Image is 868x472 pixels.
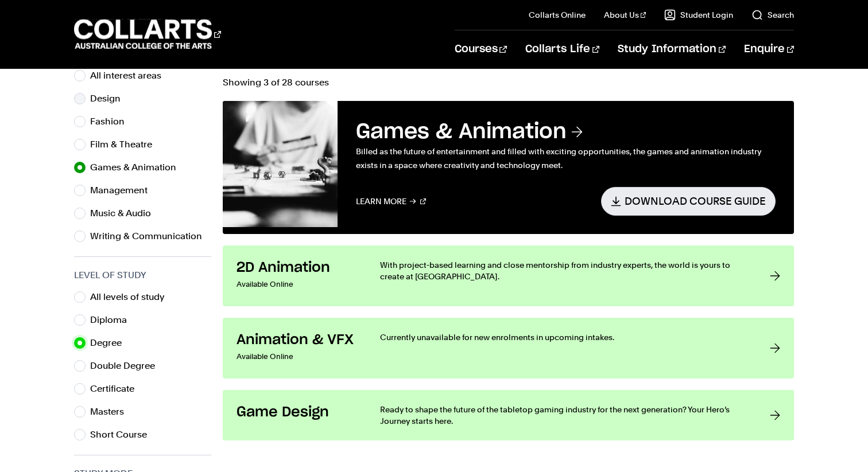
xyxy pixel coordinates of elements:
h3: Animation & VFX [237,331,357,349]
label: Design [90,91,130,107]
label: Music & Audio [90,205,160,221]
p: Ready to shape the future of the tabletop gaming industry for the next generation? Your Hero’s Jo... [380,404,747,427]
h3: Games & Animation [356,119,776,145]
p: With project-based learning and close mentorship from industry experts, the world is yours to cre... [380,259,747,282]
a: Learn More [356,187,427,215]
a: Student Login [664,9,733,21]
a: About Us [604,9,646,21]
a: Collarts Life [525,30,599,68]
div: Go to homepage [74,18,221,50]
label: All levels of study [90,289,174,305]
label: Double Degree [90,358,164,374]
p: Billed as the future of entertainment and filled with exciting opportunities, the games and anima... [356,145,776,172]
label: Writing & Communication [90,228,211,244]
label: Degree [90,335,131,351]
label: Games & Animation [90,159,185,175]
label: Management [90,182,157,198]
a: Study Information [618,30,726,68]
p: Currently unavailable for new enrolments in upcoming intakes. [380,331,747,343]
label: Fashion [90,114,134,130]
label: All interest areas [90,68,170,84]
p: Available Online [237,349,357,365]
a: Enquire [744,30,794,68]
a: Animation & VFX Available Online Currently unavailable for new enrolments in upcoming intakes. [223,318,795,379]
label: Certificate [90,381,144,397]
h3: Game Design [237,404,357,421]
label: Masters [90,404,133,420]
a: Courses [455,30,507,68]
a: Search [751,9,794,21]
h3: Level of Study [74,268,211,282]
a: 2D Animation Available Online With project-based learning and close mentorship from industry expe... [223,245,795,306]
a: Game Design Ready to shape the future of the tabletop gaming industry for the next generation? Yo... [223,390,795,440]
a: Collarts Online [529,9,586,21]
p: Showing 3 of 28 courses [223,78,795,87]
label: Film & Theatre [90,136,161,153]
img: Games & Animation [223,101,338,227]
label: Short Course [90,427,156,443]
p: Available Online [237,276,357,292]
label: Diploma [90,312,136,328]
h3: 2D Animation [237,259,357,276]
a: Download Course Guide [601,187,776,215]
